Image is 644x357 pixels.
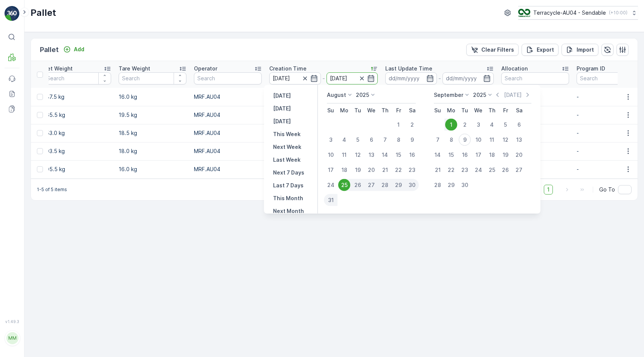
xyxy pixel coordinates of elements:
[119,65,150,72] p: Tare Weight
[445,164,457,176] div: 22
[352,149,364,161] div: 12
[501,65,528,72] p: Allocation
[466,44,519,56] button: Clear Filters
[37,148,43,154] div: Toggle Row Selected
[115,106,190,124] td: 19.5 kg
[486,134,498,146] div: 11
[459,164,471,176] div: 23
[432,134,444,146] div: 7
[325,164,337,176] div: 17
[537,46,554,54] p: Export
[499,164,511,176] div: 26
[270,207,307,216] button: Next Month
[194,72,262,84] input: Search
[379,164,391,176] div: 21
[190,142,266,160] td: MRF.AU04
[5,325,20,351] button: MM
[325,179,337,191] div: 24
[405,179,419,191] div: 30
[269,72,321,84] input: dd/mm/yyyy
[270,117,294,126] button: Tomorrow
[351,104,365,117] th: Tuesday
[270,168,307,177] button: Next 7 Days
[406,119,418,131] div: 2
[472,149,484,161] div: 17
[327,72,378,84] input: dd/mm/yyyy
[352,134,364,146] div: 5
[270,104,294,113] button: Today
[504,91,522,99] p: [DATE]
[445,134,457,146] div: 8
[115,142,190,160] td: 18.0 kg
[443,72,494,84] input: dd/mm/yyyy
[273,207,304,215] p: Next Month
[324,104,337,117] th: Sunday
[499,149,511,161] div: 19
[459,179,471,191] div: 30
[392,164,404,176] div: 22
[472,134,484,146] div: 10
[273,92,291,100] p: [DATE]
[190,124,266,142] td: MRF.AU04
[392,119,404,131] div: 1
[392,149,404,161] div: 15
[5,6,20,21] img: logo
[40,88,115,106] td: 187.5 kg
[432,179,444,191] div: 28
[338,179,350,191] div: 25
[43,65,73,72] p: Net Weight
[273,182,304,189] p: Last 7 Days
[194,65,217,72] p: Operator
[273,195,303,202] p: This Month
[338,164,350,176] div: 18
[270,91,294,100] button: Yesterday
[60,45,87,54] button: Add
[325,134,337,146] div: 3
[562,44,598,56] button: Import
[190,88,266,106] td: MRF.AU04
[365,134,377,146] div: 6
[486,149,498,161] div: 18
[499,134,511,146] div: 12
[31,7,56,19] p: Pallet
[365,164,377,176] div: 20
[273,118,291,125] p: [DATE]
[513,149,525,161] div: 20
[338,149,350,161] div: 11
[458,104,472,117] th: Tuesday
[365,149,377,161] div: 13
[40,142,115,160] td: 103.5 kg
[513,119,525,131] div: 6
[577,65,605,72] p: Program ID
[5,319,20,324] span: v 1.49.3
[337,104,351,117] th: Monday
[37,94,43,100] div: Toggle Row Selected
[37,130,43,136] div: Toggle Row Selected
[438,74,441,83] p: -
[269,65,307,72] p: Creation Time
[445,119,457,131] div: 1
[270,194,306,203] button: This Month
[385,65,432,72] p: Last Update Time
[533,9,606,17] p: Terracycle-AU04 - Sendable
[432,164,444,176] div: 21
[459,149,471,161] div: 16
[351,179,365,191] div: 26
[385,72,437,84] input: dd/mm/yyyy
[609,10,627,16] p: ( +10:00 )
[40,160,115,178] td: 105.5 kg
[190,106,266,124] td: MRF.AU04
[392,179,405,191] div: 29
[378,104,392,117] th: Thursday
[444,104,458,117] th: Monday
[406,164,418,176] div: 23
[270,142,304,152] button: Next Week
[6,332,18,344] div: MM
[485,104,499,117] th: Thursday
[37,166,43,172] div: Toggle Row Selected
[392,104,405,117] th: Friday
[273,156,301,164] p: Last Week
[40,124,115,142] td: 153.0 kg
[577,46,594,54] p: Import
[472,119,484,131] div: 3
